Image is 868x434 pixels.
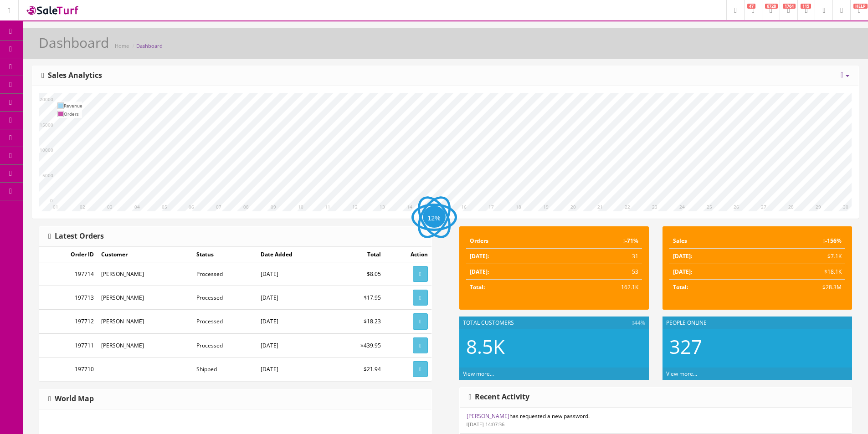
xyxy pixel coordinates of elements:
[48,232,104,240] h3: Latest Orders
[460,408,852,434] li: has requested a new password.
[673,252,692,260] strong: [DATE]:
[193,333,257,357] td: Processed
[757,264,845,280] td: $18.1K
[757,233,845,249] td: -156%
[39,247,98,262] td: Order ID
[466,336,642,357] h2: 8.5K
[98,333,193,357] td: [PERSON_NAME]
[801,4,811,9] span: 115
[64,102,82,110] td: Revenue
[557,233,642,249] td: -71%
[48,395,94,403] h3: World Map
[257,262,332,286] td: [DATE]
[632,319,645,327] span: 44%
[39,262,98,286] td: 197714
[26,4,80,16] img: SaleTurf
[193,262,257,286] td: Processed
[98,286,193,310] td: [PERSON_NAME]
[470,268,489,276] strong: [DATE]:
[39,286,98,310] td: 197713
[673,268,692,276] strong: [DATE]:
[466,233,557,249] td: Orders
[257,333,332,357] td: [DATE]
[136,42,163,49] a: Dashboard
[193,310,257,333] td: Processed
[463,370,494,378] a: View more...
[64,110,82,118] td: Orders
[413,337,427,353] a: View
[39,357,98,381] td: 197710
[332,333,385,357] td: $439.95
[557,249,642,264] td: 31
[757,280,845,295] td: $28.3M
[467,412,509,420] a: [PERSON_NAME]
[39,310,98,333] td: 197712
[98,262,193,286] td: [PERSON_NAME]
[765,4,778,9] span: 6728
[413,290,427,306] a: View
[557,280,642,295] td: 162.1K
[257,310,332,333] td: [DATE]
[332,357,385,381] td: $21.94
[467,421,505,428] small: [DATE] 14:07:36
[41,71,102,80] h3: Sales Analytics
[332,247,385,262] td: Total
[385,247,431,262] td: Action
[257,286,332,310] td: [DATE]
[332,310,385,333] td: $18.23
[663,317,852,329] div: People Online
[115,42,129,49] a: Home
[332,286,385,310] td: $17.95
[669,336,845,357] h2: 327
[193,247,257,262] td: Status
[757,249,845,264] td: $7.1K
[459,317,649,329] div: Total Customers
[413,361,427,377] a: View
[413,266,427,282] a: View
[783,4,796,9] span: 1764
[673,283,688,291] strong: Total:
[666,370,697,378] a: View more...
[257,247,332,262] td: Date Added
[557,264,642,280] td: 53
[469,393,530,401] h3: Recent Activity
[98,247,193,262] td: Customer
[98,310,193,333] td: [PERSON_NAME]
[193,357,257,381] td: Shipped
[39,333,98,357] td: 197711
[853,4,868,9] span: HELP
[193,286,257,310] td: Processed
[257,357,332,381] td: [DATE]
[747,4,755,9] span: 47
[470,252,489,260] strong: [DATE]:
[332,262,385,286] td: $8.05
[39,35,109,50] h1: Dashboard
[669,233,757,249] td: Sales
[470,283,485,291] strong: Total:
[413,313,427,329] a: View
